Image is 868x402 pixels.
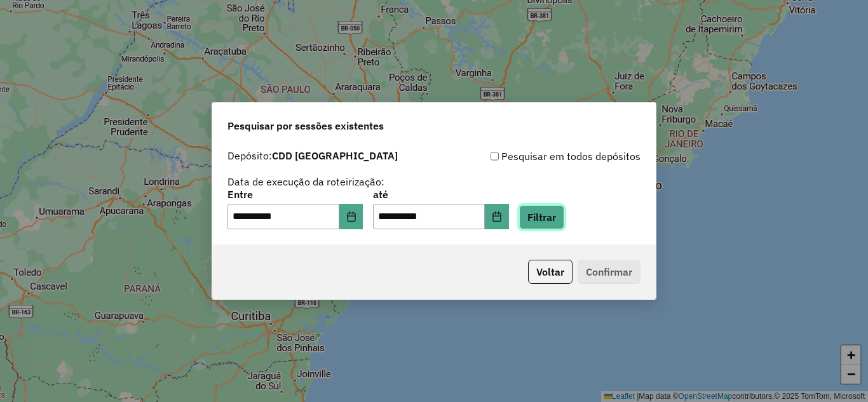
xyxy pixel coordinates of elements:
label: até [373,187,508,202]
button: Filtrar [519,205,564,229]
label: Entre [227,187,363,202]
span: Pesquisar por sessões existentes [227,118,384,133]
button: Choose Date [339,204,363,229]
button: Voltar [528,260,573,284]
button: Choose Date [485,204,509,229]
strong: CDD [GEOGRAPHIC_DATA] [272,149,398,162]
label: Data de execução da roteirização: [227,174,384,189]
label: Depósito: [227,148,398,163]
div: Pesquisar em todos depósitos [434,149,641,164]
